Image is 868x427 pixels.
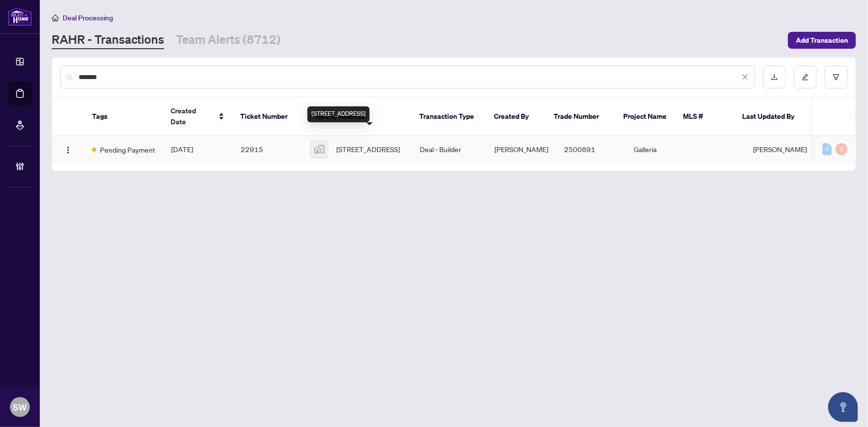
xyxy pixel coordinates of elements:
div: [STREET_ADDRESS] [307,106,370,122]
span: SW [13,400,27,414]
span: [DATE] [171,145,193,154]
td: 22915 [233,136,302,163]
th: Trade Number [546,97,615,136]
th: Last Updated By [735,97,809,136]
span: Pending Payment [100,144,155,155]
button: Logo [60,141,76,157]
img: thumbnail-img [311,141,328,158]
span: Deal Processing [63,13,113,22]
th: Created By [486,97,546,136]
button: filter [825,66,848,88]
th: Project Name [615,97,675,136]
span: Add Transaction [796,32,848,48]
button: Open asap [828,392,858,422]
th: Tags [84,97,163,136]
span: edit [802,74,809,81]
a: Team Alerts (8712) [176,31,281,49]
button: Add Transaction [788,32,856,49]
span: filter [833,74,840,81]
th: Property Address [302,97,411,136]
th: Transaction Type [411,97,486,136]
a: RAHR - Transactions [52,31,164,49]
div: 0 [823,143,832,155]
img: Logo [64,146,72,154]
th: Created Date [163,97,232,136]
span: home [52,14,59,21]
button: download [763,66,786,88]
th: MLS # [675,97,735,136]
span: [PERSON_NAME] [494,145,548,154]
span: Created Date [171,105,212,127]
td: 2500891 [556,136,626,163]
span: close [742,74,749,81]
div: 0 [836,143,848,155]
td: Deal - Builder [412,136,486,163]
img: logo [8,7,32,26]
td: Galleria [626,136,685,163]
span: download [771,74,778,81]
td: [PERSON_NAME] [745,136,820,163]
span: [STREET_ADDRESS] [336,144,400,155]
th: Ticket Number [232,97,302,136]
button: edit [794,66,817,88]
